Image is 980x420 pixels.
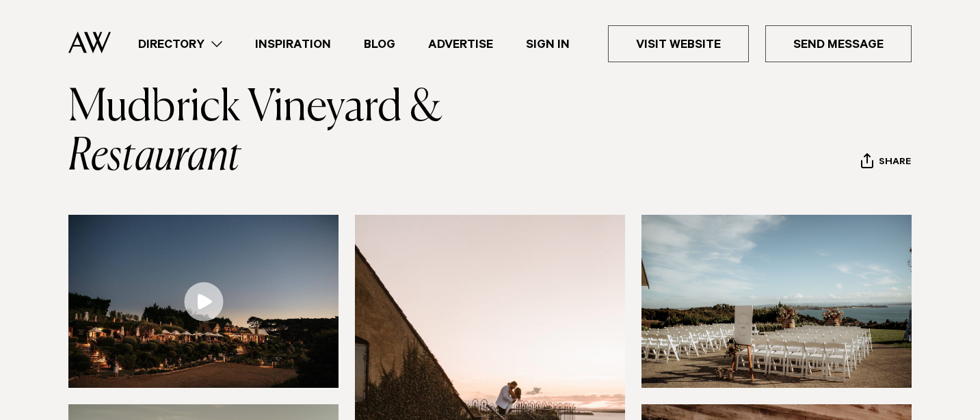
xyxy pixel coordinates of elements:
[860,153,912,173] button: Share
[879,157,911,170] span: Share
[68,31,111,53] img: Auckland Weddings Logo
[412,35,509,53] a: Advertise
[122,35,239,53] a: Directory
[509,35,586,53] a: Sign In
[239,35,347,53] a: Inspiration
[608,25,749,62] a: Visit Website
[641,215,912,388] img: waiheke wedding ceremony
[765,25,912,62] a: Send Message
[347,35,412,53] a: Blog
